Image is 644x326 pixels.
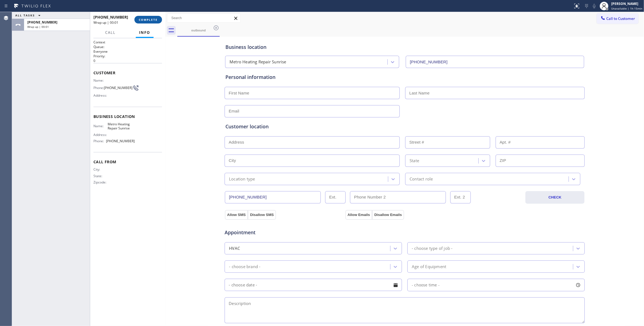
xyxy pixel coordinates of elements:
[225,191,321,203] input: Phone Number
[611,1,642,6] div: [PERSON_NAME]
[134,16,162,23] button: COMPLETE
[93,167,108,171] span: City:
[405,87,585,99] input: Last Name
[229,176,255,182] div: Location type
[225,105,400,117] input: Email
[93,70,162,75] span: Customer
[93,14,128,20] span: [PHONE_NUMBER]
[93,54,162,58] h2: Priority:
[590,2,598,10] button: Mute
[93,159,162,164] span: Call From
[406,56,584,68] input: Phone Number
[230,59,286,65] div: Metro Heating Repair Sunrise
[225,229,344,236] span: Appointment
[136,27,154,38] button: Info
[93,114,162,119] span: Business location
[93,93,108,97] span: Address:
[93,124,108,128] span: Name:
[412,282,440,288] span: - choose time -
[611,7,642,10] span: Unavailable | 1h 15min
[345,210,372,220] button: Allow Emails
[93,78,108,82] span: Name:
[139,18,158,22] span: COMPLETE
[106,139,135,143] span: [PHONE_NUMBER]
[93,86,104,90] span: Phone:
[178,28,219,32] div: outbound
[102,27,119,38] button: Call
[225,123,584,130] div: Customer location
[412,263,446,270] div: Age of Equipment
[496,155,585,167] input: ZIP
[93,45,162,49] h2: Queue:
[225,155,400,167] input: City
[93,58,162,63] p: 0
[93,180,108,184] span: Zipcode:
[410,176,433,182] div: Contact role
[139,30,150,35] span: Info
[225,87,400,99] input: First Name
[225,73,584,81] div: Personal information
[225,279,402,291] input: - choose date -
[108,122,134,131] span: Metro Heating Repair Sunrise
[350,191,446,203] input: Phone Number 2
[225,43,584,51] div: Business location
[27,25,49,29] span: Wrap up | 00:01
[104,86,133,90] span: [PHONE_NUMBER]
[225,136,400,149] input: Address
[597,13,639,24] button: Call to Customer
[93,139,106,143] span: Phone:
[325,191,346,203] input: Ext.
[410,158,419,164] div: State
[450,191,471,203] input: Ext. 2
[525,191,584,204] button: CHECK
[405,136,490,149] input: Street #
[229,263,260,270] div: - choose brand -
[93,174,108,178] span: State:
[93,40,162,45] h1: Context
[606,16,635,21] span: Call to Customer
[248,210,276,220] button: Disallow SMS
[167,14,240,22] input: Search
[93,133,108,137] span: Address:
[15,13,35,17] span: ALL TASKS
[12,12,46,19] button: ALL TASKS
[225,210,248,220] button: Allow SMS
[93,49,162,54] p: Everyone
[229,245,240,251] div: HVAC
[27,20,57,25] span: [PHONE_NUMBER]
[412,245,452,251] div: - choose type of job -
[496,136,585,149] input: Apt. #
[372,210,404,220] button: Disallow Emails
[105,30,116,35] span: Call
[93,20,118,25] span: Wrap up | 00:01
